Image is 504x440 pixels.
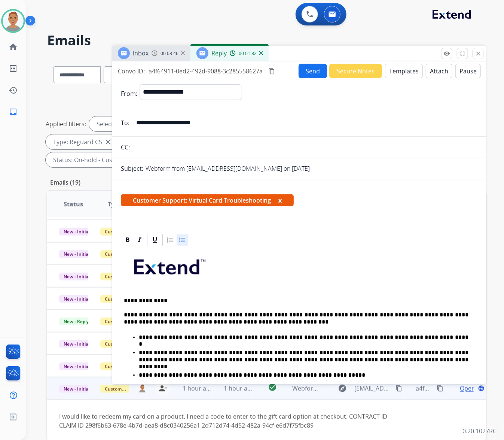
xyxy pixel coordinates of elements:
span: Customer Support [100,228,149,236]
div: Bold [122,234,133,246]
mat-icon: explore [338,384,347,393]
div: Bullet List [177,234,188,246]
mat-icon: content_copy [437,385,443,392]
span: Customer Support [100,250,149,258]
span: Status [64,200,83,209]
span: Webform from [EMAIL_ADDRESS][DOMAIN_NAME] on [DATE] [292,384,462,392]
div: Status: On-hold - Customer [46,152,148,167]
mat-icon: fullscreen [459,50,466,57]
mat-icon: content_copy [395,385,402,392]
span: [EMAIL_ADDRESS][DOMAIN_NAME] [354,384,391,393]
mat-icon: content_copy [268,68,275,75]
span: New - Initial [59,340,94,348]
div: Underline [149,234,161,246]
p: 0.20.1027RC [462,427,497,436]
p: Webform from [EMAIL_ADDRESS][DOMAIN_NAME] on [DATE] [146,164,310,173]
span: Inbox [133,49,149,57]
span: Customer Support: Virtual Card Troubleshooting [121,194,294,206]
p: Applied filters: [46,119,86,128]
button: Secure Notes [329,64,382,78]
span: Open [460,384,475,393]
span: 1 hour ago [183,384,213,392]
div: I would like to redeem my card on a product. I need a code to enter to the gift card option at ch... [59,412,392,430]
p: Subject: [121,164,143,173]
div: Type: Reguard CS [46,134,120,149]
mat-icon: close [104,137,113,146]
mat-icon: home [9,42,18,51]
span: 00:03:46 [161,51,178,57]
span: New - Initial [59,385,94,393]
span: 1 hour ago [224,384,254,392]
img: avatar [3,10,24,31]
p: Convo ID: [118,67,145,76]
mat-icon: close [475,50,482,57]
button: Templates [385,64,423,78]
span: Customer Support [100,295,149,303]
span: a4f64911-0ed2-492d-9088-3c285558627a [149,67,263,75]
span: Type [108,200,122,209]
span: Customer Support [100,340,149,348]
div: Selected agents: 1 [89,116,155,131]
button: x [278,196,282,205]
mat-icon: person_remove [158,384,167,393]
button: Send [299,64,327,78]
span: Customer Support [100,385,149,393]
span: Customer Support [100,273,149,280]
mat-icon: list_alt [9,64,18,73]
p: CC: [121,143,130,152]
span: New - Initial [59,228,94,236]
mat-icon: history [9,86,18,95]
h2: Emails [47,33,486,48]
span: Customer Support [100,362,149,370]
mat-icon: remove_red_eye [443,50,450,57]
p: From: [121,89,137,98]
mat-icon: check_circle [268,383,277,392]
span: New - Initial [59,362,94,370]
div: Italic [134,234,145,246]
p: To: [121,118,129,127]
span: New - Reply [59,318,93,325]
span: New - Initial [59,273,94,280]
p: Emails (19) [47,178,83,187]
span: 00:01:32 [239,51,257,57]
span: Reply [211,49,227,57]
button: Pause [455,64,481,78]
button: Attach [426,64,452,78]
span: New - Initial [59,250,94,258]
img: agent-avatar [138,384,146,392]
mat-icon: inbox [9,107,18,116]
span: New - Initial [59,295,94,303]
mat-icon: language [478,385,485,392]
span: Customer Support [100,318,149,325]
